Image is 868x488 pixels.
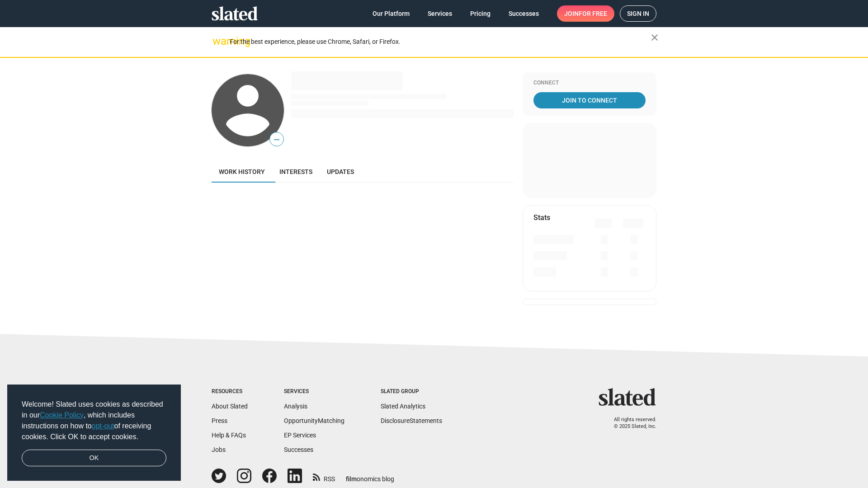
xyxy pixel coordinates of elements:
[346,468,394,483] a: filmonomics blog
[320,161,361,183] a: Updates
[230,36,651,48] div: For the best experience, please use Chrome, Safari, or Firefox.
[627,6,649,21] span: Sign in
[284,446,313,453] a: Successes
[509,5,539,22] span: Successes
[420,5,459,22] a: Services
[219,168,265,175] span: Work history
[501,5,546,22] a: Successes
[579,5,607,22] span: for free
[346,475,357,483] span: film
[381,388,442,395] div: Slated Group
[604,417,656,430] p: All rights reserved. © 2025 Slated, Inc.
[272,161,320,183] a: Interests
[212,446,226,453] a: Jobs
[428,5,452,22] span: Services
[649,32,660,43] mat-icon: close
[270,134,283,145] span: —
[533,80,646,87] div: Connect
[212,432,246,439] a: Help & FAQs
[284,432,316,439] a: EP Services
[365,5,417,22] a: Our Platform
[381,417,442,424] a: DisclosureStatements
[284,388,344,395] div: Services
[373,5,410,22] span: Our Platform
[40,411,84,419] a: Cookie Policy
[564,5,607,22] span: Join
[535,92,644,108] span: Join To Connect
[212,36,223,47] mat-icon: warning
[463,5,498,22] a: Pricing
[557,5,614,22] a: Joinfor free
[620,5,656,22] a: Sign in
[313,469,335,483] a: RSS
[533,92,646,108] a: Join To Connect
[22,399,166,442] span: Welcome! Slated uses cookies as described in our , which includes instructions on how to of recei...
[284,417,344,424] a: OpportunityMatching
[212,417,227,424] a: Press
[533,213,550,222] mat-card-title: Stats
[22,450,166,467] a: dismiss cookie message
[92,422,114,430] a: opt-out
[470,5,491,22] span: Pricing
[212,161,272,183] a: Work history
[212,403,248,410] a: About Slated
[327,168,354,175] span: Updates
[284,403,307,410] a: Analysis
[279,168,312,175] span: Interests
[212,388,248,395] div: Resources
[7,385,181,481] div: cookieconsent
[381,403,425,410] a: Slated Analytics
